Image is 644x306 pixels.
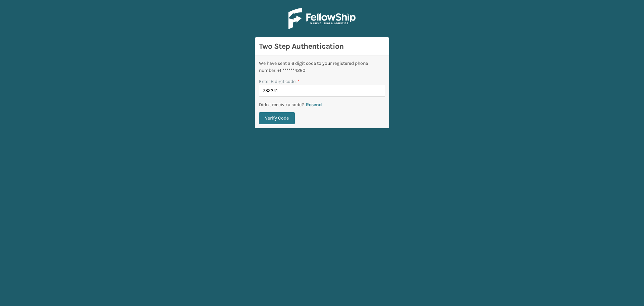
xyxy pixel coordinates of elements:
[304,102,324,108] button: Resend
[259,60,385,74] div: We have sent a 6 digit code to your registered phone number: +1 ******4260
[259,112,295,124] button: Verify Code
[259,41,385,51] h3: Two Step Authentication
[259,101,304,108] p: Didn't receive a code?
[259,78,300,85] label: Enter 6 digit code:
[288,8,356,29] img: Logo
